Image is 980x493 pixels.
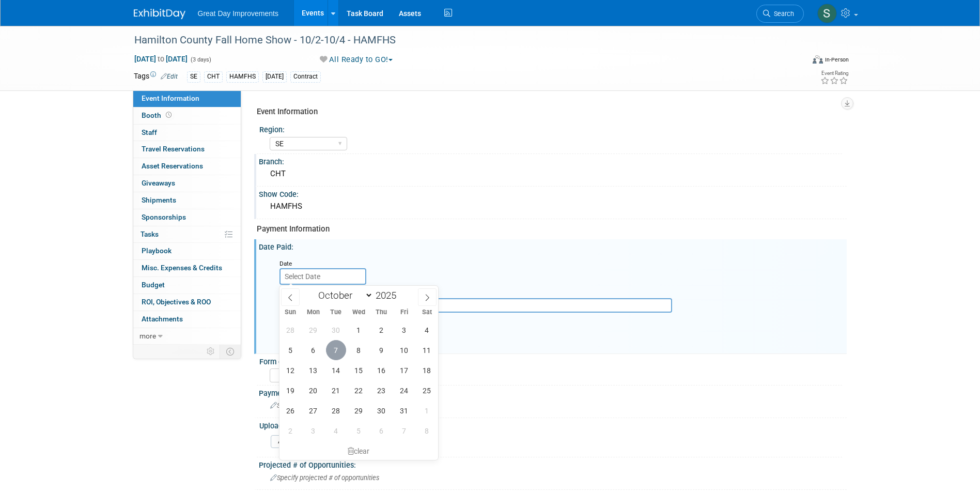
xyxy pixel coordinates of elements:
img: ExhibitDay [134,9,185,19]
div: Upload Payment Confirmation/Receipt: [259,418,842,431]
span: October 8, 2025 [349,340,369,360]
div: Event Format [743,54,849,69]
img: Sha'Nautica Sales [817,4,837,23]
span: Booth not reserved yet [164,111,174,119]
span: October 17, 2025 [394,360,414,380]
a: Tasks [133,226,241,243]
div: Event Information [257,106,839,117]
span: November 5, 2025 [349,421,369,441]
span: October 7, 2025 [326,340,346,360]
span: Travel Reservations [142,145,205,153]
input: Year [373,289,404,301]
span: Tasks [141,230,159,238]
a: Asset Reservations [133,158,241,175]
span: to [156,55,166,63]
span: October 2, 2025 [371,320,392,340]
span: ROI, Objectives & ROO [142,298,211,306]
a: Attachments [133,311,241,328]
span: Sponsorships [142,213,186,221]
span: Mon [302,309,324,316]
div: Event Rating [820,71,848,76]
div: clear [279,442,439,460]
a: more [133,328,241,345]
a: Edit [161,73,178,80]
span: October 24, 2025 [394,380,414,400]
span: October 6, 2025 [303,340,323,360]
div: [DATE] [262,71,287,82]
span: Budget [142,281,165,289]
button: All Ready to GO! [316,54,397,65]
span: Fri [393,309,415,316]
a: Shipments [133,192,241,209]
span: Sun [279,309,302,316]
img: Format-Inperson.png [813,55,823,64]
span: October 25, 2025 [417,380,437,400]
div: Payment Notes: [259,386,847,398]
span: Booth [142,111,174,119]
td: Personalize Event Tab Strip [202,345,220,358]
span: Staff [142,128,157,136]
span: October 9, 2025 [371,340,392,360]
span: more [139,332,156,340]
span: October 27, 2025 [303,400,323,421]
span: Shipments [142,196,176,204]
div: Hamilton County Fall Home Show - 10/2-10/4 - HAMFHS [131,31,788,50]
span: Asset Reservations [142,162,203,170]
span: October 20, 2025 [303,380,323,400]
span: October 18, 2025 [417,360,437,380]
span: Giveaways [142,179,175,187]
span: October 14, 2025 [326,360,346,380]
div: In-Person [825,56,849,64]
span: October 30, 2025 [371,400,392,421]
span: Sat [415,309,438,316]
a: Budget [133,277,241,294]
span: September 28, 2025 [281,320,301,340]
span: October 12, 2025 [281,360,301,380]
span: Specify payment notes [270,402,343,409]
span: October 5, 2025 [281,340,301,360]
span: Specify projected # of opportunities [270,474,379,482]
span: November 2, 2025 [281,421,301,441]
span: September 29, 2025 [303,320,323,340]
div: Contract [290,71,321,82]
span: November 7, 2025 [394,421,414,441]
div: Form of Payment: [259,354,842,367]
span: (3 days) [190,56,211,63]
a: Search [756,5,804,23]
div: Region: [259,122,842,135]
a: ROI, Objectives & ROO [133,294,241,311]
span: Tue [324,309,347,316]
small: Date [279,260,292,267]
span: October 11, 2025 [417,340,437,360]
span: September 30, 2025 [326,320,346,340]
div: Show Code: [259,187,847,199]
a: Booth [133,107,241,124]
span: November 1, 2025 [417,400,437,421]
span: Misc. Expenses & Credits [142,264,222,272]
span: October 29, 2025 [349,400,369,421]
span: October 1, 2025 [349,320,369,340]
span: Thu [370,309,393,316]
span: October 16, 2025 [371,360,392,380]
span: October 31, 2025 [394,400,414,421]
span: October 3, 2025 [394,320,414,340]
div: Projected # of Opportunities: [259,457,847,470]
span: Attachments [142,315,183,323]
div: Branch: [259,154,847,167]
select: Month [314,289,373,302]
span: November 6, 2025 [371,421,392,441]
span: October 28, 2025 [326,400,346,421]
span: Great Day Improvements [198,9,278,18]
a: Misc. Expenses & Credits [133,260,241,276]
span: November 4, 2025 [326,421,346,441]
span: Wed [347,309,370,316]
span: October 26, 2025 [281,400,301,421]
span: October 23, 2025 [371,380,392,400]
input: Select Date [279,268,366,285]
span: October 13, 2025 [303,360,323,380]
a: Staff [133,125,241,141]
td: Toggle Event Tabs [220,345,241,358]
span: Search [770,10,794,18]
span: [DATE] [DATE] [134,54,188,64]
span: October 22, 2025 [349,380,369,400]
